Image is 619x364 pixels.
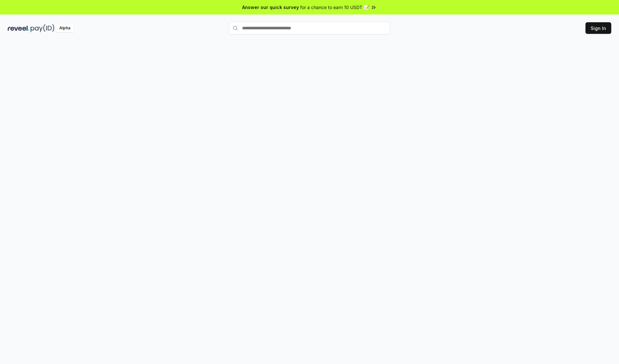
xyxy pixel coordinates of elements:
span: Answer our quick survey [242,4,299,11]
span: for a chance to earn 10 USDT 📝 [300,4,369,11]
div: Alpha [56,24,74,32]
img: pay_id [31,24,54,32]
img: reveel_dark [8,24,29,32]
button: Sign In [585,22,611,34]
